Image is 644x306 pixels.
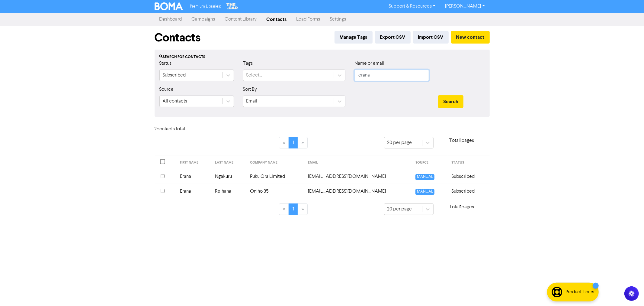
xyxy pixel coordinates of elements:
[247,169,305,184] td: Puku Ora Limited
[247,156,305,169] th: COMPANY NAME
[413,31,449,44] button: Import CSV
[163,98,187,105] div: All contacts
[220,13,262,25] a: Content Library
[304,184,412,199] td: kiaora@oniho35.co.nz
[262,13,292,25] a: Contacts
[292,13,325,25] a: Lead Forms
[187,13,220,25] a: Campaigns
[211,184,246,199] td: Reihana
[304,169,412,184] td: erana@pukuora.com
[176,156,211,169] th: FIRST NAME
[211,156,246,169] th: LAST NAME
[387,206,412,213] div: 20 per page
[448,169,489,184] td: Subscribed
[243,86,257,93] label: Sort By
[335,31,373,44] button: Manage Tags
[246,98,258,105] div: Email
[354,60,384,67] label: Name or email
[159,86,174,93] label: Source
[155,31,201,45] h1: Contacts
[448,184,489,199] td: Subscribed
[440,2,489,11] a: [PERSON_NAME]
[246,72,262,79] div: Select...
[190,5,221,8] span: Premium Libraries:
[226,2,239,10] img: The Gap
[448,156,489,169] th: STATUS
[163,72,186,79] div: Subscribed
[438,95,463,108] button: Search
[434,203,490,211] p: Total 1 pages
[304,156,412,169] th: EMAIL
[176,169,211,184] td: Erana
[415,189,434,195] span: MANUAL
[211,169,246,184] td: Ngakuru
[155,126,203,132] h6: 2 contact s total
[159,54,485,60] div: Search for contacts
[412,156,448,169] th: SOURCE
[155,13,187,25] a: Dashboard
[159,60,172,67] label: Status
[289,203,298,215] a: Page 1 is your current page
[384,2,440,11] a: Support & Resources
[176,184,211,199] td: Erana
[415,174,434,180] span: MANUAL
[289,137,298,148] a: Page 1 is your current page
[325,13,351,25] a: Settings
[434,137,490,144] p: Total 1 pages
[155,2,183,10] img: BOMA Logo
[451,31,490,44] button: New contact
[387,139,412,146] div: 20 per page
[375,31,411,44] button: Export CSV
[247,184,305,199] td: Oniho 35
[243,60,253,67] label: Tags
[614,277,644,306] iframe: Chat Widget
